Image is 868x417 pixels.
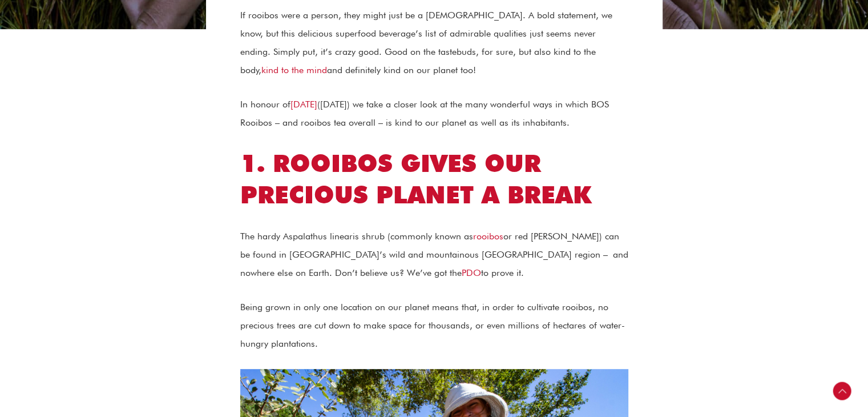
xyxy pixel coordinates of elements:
p: Being grown in only one location on our planet means that, in order to cultivate rooibos, no prec... [240,298,628,353]
p: The hardy Aspalathus linearis shrub (commonly known as or red [PERSON_NAME]) can be found in [GEO... [240,227,628,282]
h2: 1. Rooibos gives our precious planet a break [240,148,628,210]
a: kind to the mind [261,65,327,75]
p: In honour of ([DATE]) we take a closer look at the many wonderful ways in which BOS Rooibos – and... [240,95,628,132]
p: If rooibos were a person, they might just be a [DEMOGRAPHIC_DATA]. A bold statement, we know, but... [240,6,628,79]
a: [DATE] [290,99,317,110]
a: PDO [462,267,481,278]
a: rooibos [473,231,503,242]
